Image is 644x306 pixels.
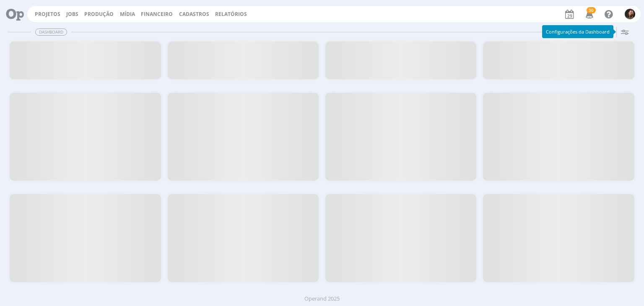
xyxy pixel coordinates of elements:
[542,25,613,38] div: Configurações da Dashboard
[35,10,60,18] a: Projetos
[624,7,636,21] button: J
[179,10,209,18] span: Cadastros
[587,7,596,13] span: 30
[625,9,635,19] img: J
[120,10,135,18] a: Mídia
[35,29,67,36] span: Dashboard
[138,11,175,18] button: Financeiro
[64,11,81,18] button: Jobs
[84,10,114,18] a: Produção
[32,11,63,18] button: Projetos
[580,7,597,22] button: 30
[66,10,78,18] a: Jobs
[141,10,173,18] a: Financeiro
[177,11,212,18] button: Cadastros
[117,11,138,18] button: Mídia
[82,11,116,18] button: Produção
[215,10,247,18] a: Relatórios
[213,11,249,18] button: Relatórios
